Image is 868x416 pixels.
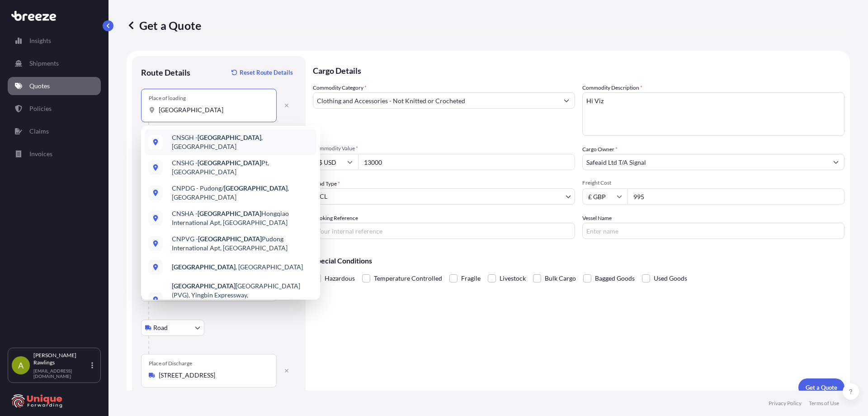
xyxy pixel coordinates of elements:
b: [GEOGRAPHIC_DATA] [172,263,236,271]
span: A [18,361,24,370]
input: Place of Discharge [159,371,265,380]
p: Cargo Details [313,56,844,83]
span: Livestock [500,272,526,285]
span: CNPVG - Pudong International Apt, [GEOGRAPHIC_DATA] [172,234,313,253]
label: Booking Reference [313,214,358,223]
p: Privacy Policy [769,400,802,407]
button: Show suggestions [828,154,844,170]
label: Commodity Category [313,83,367,92]
span: Fragile [461,272,481,285]
p: Quotes [29,81,50,91]
p: [PERSON_NAME] Rawlings [33,352,90,366]
div: Place of loading [149,95,186,102]
p: Claims [29,127,49,136]
p: Insights [29,36,51,45]
span: Road [153,323,168,332]
span: CNSHA - Hongqiao International Apt, [GEOGRAPHIC_DATA] [172,209,313,227]
input: Enter amount [627,188,844,205]
b: [GEOGRAPHIC_DATA] [224,184,288,192]
b: [GEOGRAPHIC_DATA] [172,282,236,290]
label: Cargo Owner [582,145,618,154]
input: Type amount [358,154,575,170]
input: Your internal reference [313,223,575,239]
span: CNPDG - Pudong/ , [GEOGRAPHIC_DATA] [172,184,313,202]
b: [GEOGRAPHIC_DATA] [198,159,261,167]
div: Place of Discharge [149,360,192,367]
button: Select transport [141,320,204,336]
div: Show suggestions [141,126,320,300]
span: Freight Cost [582,179,844,186]
img: organization-logo [11,394,63,408]
span: Bagged Goods [595,272,635,285]
span: Used Goods [654,272,687,285]
span: Hazardous [325,272,355,285]
span: Bulk Cargo [545,272,576,285]
span: Temperature Controlled [374,272,442,285]
label: Vessel Name [582,214,612,223]
input: Enter name [582,223,844,239]
span: , [GEOGRAPHIC_DATA] [172,263,303,272]
input: Select a commodity type [313,92,558,109]
p: Shipments [29,59,59,68]
span: Commodity Value [313,145,575,152]
input: Full name [583,154,828,170]
span: CNSGH - , [GEOGRAPHIC_DATA] [172,133,313,151]
input: Place of loading [159,105,265,115]
button: Show suggestions [558,92,575,109]
textarea: Hi Viz [582,92,844,136]
span: [GEOGRAPHIC_DATA] (PVG), Yingbin Expressway, [GEOGRAPHIC_DATA], , [GEOGRAPHIC_DATA] [172,282,313,318]
span: LCL [317,192,327,201]
b: [GEOGRAPHIC_DATA] [198,235,262,243]
b: [GEOGRAPHIC_DATA] [198,134,261,141]
p: Get a Quote [806,383,837,392]
p: Policies [29,104,52,113]
p: Get a Quote [127,18,201,33]
p: Special Conditions [313,257,844,264]
p: Terms of Use [809,400,839,407]
span: Load Type [313,179,340,188]
p: Reset Route Details [240,68,293,77]
label: Commodity Description [582,83,642,92]
p: Route Details [141,67,190,78]
p: Invoices [29,149,52,158]
p: [EMAIL_ADDRESS][DOMAIN_NAME] [33,368,90,379]
b: [GEOGRAPHIC_DATA] [198,210,261,217]
span: CNSHG - Pt, [GEOGRAPHIC_DATA] [172,158,313,177]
